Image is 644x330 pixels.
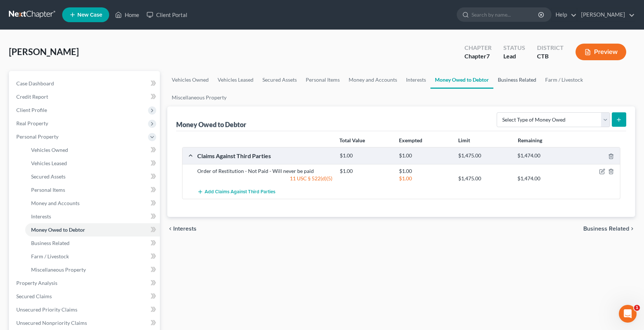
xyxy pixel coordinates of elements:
a: Business Related [493,71,541,89]
span: 1 [634,305,640,311]
span: Secured Assets [31,173,66,180]
a: Unsecured Priority Claims [10,303,160,316]
div: Money Owed to Debtor [176,120,248,129]
div: $1.00 [336,152,395,159]
div: $1,475.00 [455,152,514,159]
a: Credit Report [10,90,160,103]
strong: Remaining [518,137,542,143]
div: Chapter [464,44,492,52]
a: Personal Items [25,183,160,197]
a: Home [111,8,143,21]
i: chevron_left [167,226,173,232]
a: Vehicles Leased [25,157,160,170]
a: Vehicles Owned [167,71,213,89]
span: Property Analysis [16,280,57,286]
a: [PERSON_NAME] [577,8,635,21]
span: Vehicles Leased [31,160,67,166]
span: Personal Items [31,187,65,193]
span: Farm / Livestock [31,253,69,259]
div: $1.00 [395,175,455,182]
a: Miscellaneous Property [167,89,231,106]
a: Client Portal [143,8,191,21]
span: Credit Report [16,93,48,100]
strong: Limit [458,137,470,143]
a: Interests [25,210,160,223]
a: Personal Items [301,71,344,89]
a: Business Related [25,237,160,250]
div: 11 USC § 522(d)(5) [194,175,336,182]
a: Secured Assets [25,170,160,183]
span: Money and Accounts [31,200,80,206]
span: Interests [173,226,197,232]
span: 7 [486,52,490,59]
a: Money and Accounts [25,197,160,210]
div: Lead [503,52,525,61]
span: [PERSON_NAME] [9,46,79,57]
span: Secured Claims [16,293,52,299]
span: Client Profile [16,107,47,113]
div: $1.00 [336,167,395,175]
a: Vehicles Leased [213,71,258,89]
a: Secured Assets [258,71,301,89]
a: Money Owed to Debtor [430,71,493,89]
div: Claims Against Third Parties [194,152,336,160]
div: Status [503,44,525,52]
button: chevron_left Interests [167,226,197,232]
a: Money and Accounts [344,71,402,89]
a: Money Owed to Debtor [25,223,160,237]
div: Order of Restitution - Not Paid - Will never be paid [194,167,336,175]
button: Add Claims Against Third Parties [197,185,275,199]
span: New Case [77,12,102,18]
span: Real Property [16,120,48,126]
a: Farm / Livestock [25,250,160,263]
span: Business Related [583,226,629,232]
div: $1,475.00 [455,175,514,182]
a: Interests [402,71,430,89]
a: Farm / Livestock [541,71,587,89]
span: Vehicles Owned [31,147,68,153]
div: District [537,44,564,52]
span: Miscellaneous Property [31,266,86,273]
input: Search by name... [472,8,539,21]
a: Unsecured Nonpriority Claims [10,316,160,330]
a: Help [552,8,577,21]
span: Personal Property [16,133,58,140]
div: Chapter [464,52,492,61]
iframe: Intercom live chat [619,305,637,323]
button: Business Related chevron_right [583,226,635,232]
span: Money Owed to Debtor [31,227,85,233]
div: CTB [537,52,564,61]
i: chevron_right [629,226,635,232]
strong: Exempted [399,137,422,143]
div: $1.00 [395,152,455,159]
a: Property Analysis [10,276,160,290]
span: Case Dashboard [16,80,54,86]
button: Preview [576,44,626,60]
a: Case Dashboard [10,77,160,90]
a: Miscellaneous Property [25,263,160,276]
span: Unsecured Priority Claims [16,306,77,313]
span: Unsecured Nonpriority Claims [16,320,87,326]
div: $1,474.00 [514,152,573,159]
a: Secured Claims [10,290,160,303]
div: $1.00 [395,167,455,175]
span: Interests [31,213,51,220]
div: $1,474.00 [514,175,573,182]
strong: Total Value [339,137,365,143]
a: Vehicles Owned [25,143,160,157]
span: Business Related [31,240,70,246]
span: Add Claims Against Third Parties [205,189,275,195]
